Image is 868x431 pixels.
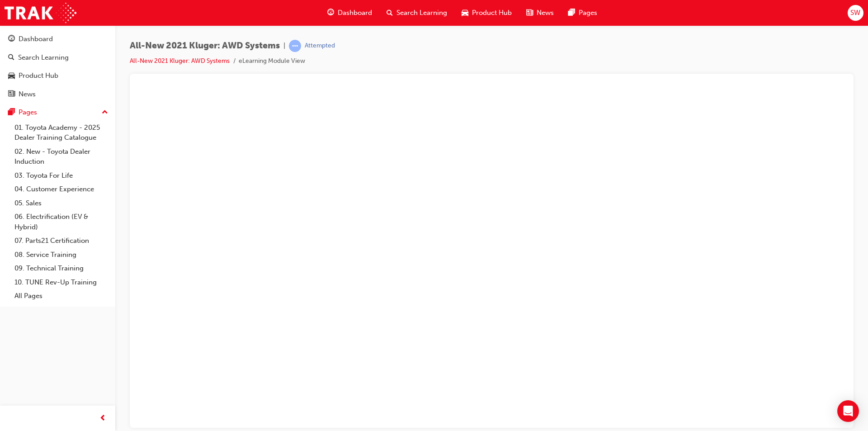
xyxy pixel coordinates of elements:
span: All-New 2021 Kluger: AWD Systems [130,41,280,51]
span: search-icon [387,7,393,19]
a: guage-iconDashboard [320,4,379,22]
div: News [19,89,36,99]
span: up-icon [102,107,108,118]
span: car-icon [8,72,15,80]
span: SW [850,8,860,18]
a: 04. Customer Experience [11,182,112,196]
a: 08. Service Training [11,248,112,262]
span: Pages [579,8,597,18]
a: All-New 2021 Kluger: AWD Systems [130,57,230,65]
li: eLearning Module View [239,56,305,66]
a: pages-iconPages [561,4,604,22]
a: Search Learning [4,49,112,66]
button: Pages [4,104,112,121]
div: Dashboard [19,34,53,44]
div: Product Hub [19,71,58,81]
span: pages-icon [568,7,575,19]
a: News [4,86,112,103]
a: car-iconProduct Hub [454,4,519,22]
span: news-icon [526,7,533,19]
span: pages-icon [8,109,15,117]
span: guage-icon [8,35,15,43]
span: search-icon [8,54,14,62]
span: Search Learning [396,8,447,18]
span: car-icon [462,7,468,19]
a: 02. New - Toyota Dealer Induction [11,145,112,169]
a: All Pages [11,289,112,303]
a: 07. Parts21 Certification [11,234,112,248]
button: DashboardSearch LearningProduct HubNews [4,29,112,104]
button: SW [848,5,863,21]
div: Attempted [305,42,335,50]
a: 01. Toyota Academy - 2025 Dealer Training Catalogue [11,121,112,145]
a: Product Hub [4,67,112,84]
a: 09. Technical Training [11,261,112,275]
span: news-icon [8,90,15,99]
span: prev-icon [99,413,106,424]
span: Dashboard [338,8,372,18]
a: news-iconNews [519,4,561,22]
a: 10. TUNE Rev-Up Training [11,275,112,289]
span: guage-icon [327,7,334,19]
div: Search Learning [18,52,69,63]
span: Product Hub [472,8,512,18]
img: Trak [5,3,76,23]
a: 03. Toyota For Life [11,169,112,183]
div: Pages [19,107,37,118]
a: 05. Sales [11,196,112,210]
span: News [537,8,554,18]
a: Dashboard [4,31,112,47]
span: | [283,41,285,51]
a: search-iconSearch Learning [379,4,454,22]
span: learningRecordVerb_ATTEMPT-icon [289,40,301,52]
div: Open Intercom Messenger [837,400,859,422]
a: 06. Electrification (EV & Hybrid) [11,210,112,234]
